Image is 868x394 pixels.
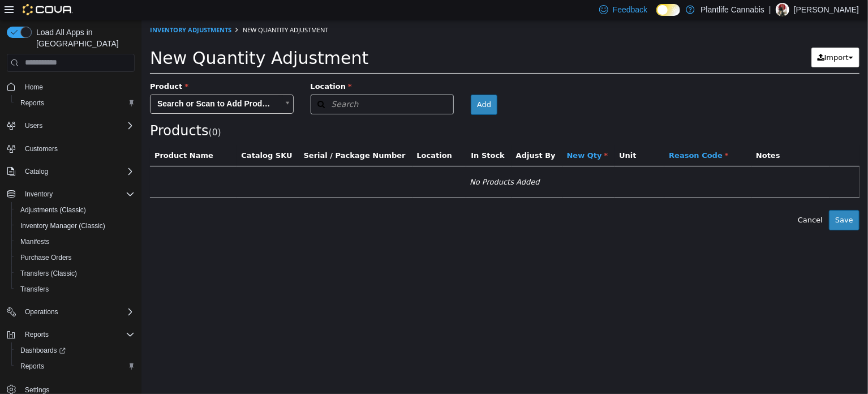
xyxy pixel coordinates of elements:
[276,130,313,142] button: Location
[776,3,789,16] div: Sam Kovacs
[8,62,47,71] span: Product
[687,190,718,211] button: Save
[16,219,110,233] a: Inventory Manager (Classic)
[67,108,80,118] small: ( )
[170,79,217,91] span: Search
[16,359,49,373] a: Reports
[16,267,135,280] span: Transfers (Classic)
[11,234,139,250] button: Manifests
[16,251,135,264] span: Purchase Orders
[16,96,49,110] a: Reports
[11,202,139,218] button: Adjustments (Classic)
[25,307,58,316] span: Operations
[9,75,137,93] span: Search or Scan to Add Product
[615,130,641,142] button: Notes
[16,203,135,217] span: Adjustments (Classic)
[25,167,48,176] span: Catalog
[20,98,44,108] span: Reports
[701,3,764,16] p: Plantlife Cannabis
[656,16,657,16] span: Dark Mode
[20,305,135,319] span: Operations
[11,265,139,281] button: Transfers (Classic)
[16,235,54,249] a: Manifests
[20,346,66,355] span: Dashboards
[20,285,49,294] span: Transfers
[23,4,73,15] img: Cova
[16,344,135,357] span: Dashboards
[32,27,135,49] span: Load All Apps in [GEOGRAPHIC_DATA]
[11,342,139,358] a: Dashboards
[20,187,135,201] span: Inventory
[16,251,76,264] a: Purchase Orders
[16,96,135,110] span: Reports
[8,28,227,48] span: New Quantity Adjustment
[20,253,72,262] span: Purchase Orders
[2,164,139,179] button: Catalog
[20,165,135,178] span: Catalog
[169,75,313,95] button: Search
[100,130,153,142] button: Catalog SKU
[11,358,139,374] button: Reports
[13,130,74,142] button: Product Name
[16,359,135,373] span: Reports
[11,281,139,297] button: Transfers
[2,304,139,320] button: Operations
[329,130,365,142] button: In Stock
[20,187,57,201] button: Inventory
[20,205,86,215] span: Adjustments (Classic)
[426,131,467,140] span: New Qty
[16,344,70,357] a: Dashboards
[20,80,48,94] a: Home
[478,130,497,142] button: Unit
[20,269,77,278] span: Transfers (Classic)
[8,103,67,119] span: Products
[25,144,58,153] span: Customers
[20,362,44,371] span: Reports
[769,3,771,16] p: |
[375,130,416,142] button: Adjust By
[794,3,859,16] p: [PERSON_NAME]
[20,119,47,132] button: Users
[683,33,707,42] span: Import
[20,142,135,156] span: Customers
[16,235,135,249] span: Manifests
[16,267,81,280] a: Transfers (Classic)
[329,75,356,95] button: Add
[2,79,139,95] button: Home
[20,165,53,178] button: Catalog
[8,75,152,94] a: Search or Scan to Add Product
[16,203,91,217] a: Adjustments (Classic)
[2,186,139,202] button: Inventory
[527,131,587,140] span: Reason Code
[25,121,42,130] span: Users
[16,219,135,233] span: Inventory Manager (Classic)
[20,119,135,132] span: Users
[650,190,687,211] button: Cancel
[16,154,711,171] div: No Products Added
[8,6,90,14] a: Inventory Adjustments
[11,250,139,265] button: Purchase Orders
[16,282,135,296] span: Transfers
[20,221,105,230] span: Inventory Manager (Classic)
[101,6,187,14] span: New Quantity Adjustment
[71,108,76,118] span: 0
[16,282,53,296] a: Transfers
[11,95,139,111] button: Reports
[20,142,62,156] a: Customers
[2,118,139,134] button: Users
[656,4,680,16] input: Dark Mode
[613,4,647,15] span: Feedback
[25,190,53,199] span: Inventory
[20,237,49,246] span: Manifests
[20,80,135,94] span: Home
[2,327,139,342] button: Reports
[11,218,139,234] button: Inventory Manager (Classic)
[670,28,718,48] button: Import
[20,305,63,319] button: Operations
[169,62,210,71] span: Location
[20,328,135,341] span: Reports
[2,140,139,157] button: Customers
[25,330,49,339] span: Reports
[25,83,43,92] span: Home
[162,130,267,142] button: Serial / Package Number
